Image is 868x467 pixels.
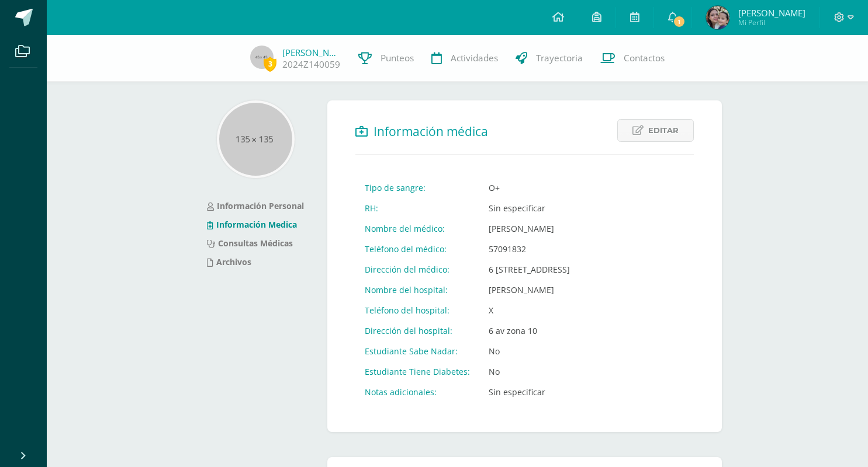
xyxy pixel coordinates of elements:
img: 135x135 [219,103,292,176]
img: b62af19edab22383207822dfe49f11a9.png [706,6,729,29]
span: Mi Perfil [738,18,805,27]
span: Punteos [381,52,414,64]
td: Dirección del hospital: [355,320,479,341]
td: Nombre del hospital: [355,280,479,300]
a: Información Personal [207,200,304,211]
td: 6 av zona 10 [479,320,579,341]
span: Contactos [624,52,665,64]
td: [PERSON_NAME] [479,280,579,300]
span: Actividades [451,52,498,64]
span: [PERSON_NAME] [738,7,805,19]
td: Teléfono del hospital: [355,300,479,320]
span: Trayectoria [536,52,583,64]
a: Trayectoria [507,35,592,82]
td: Estudiante Tiene Diabetes: [355,361,479,382]
a: Información Medica [207,219,297,230]
a: [PERSON_NAME] [282,47,341,58]
span: Información médica [374,123,488,140]
a: 2024Z140059 [282,58,340,71]
span: 3 [264,57,276,71]
a: Contactos [592,35,673,82]
td: 6 [STREET_ADDRESS] [479,259,579,280]
td: Dirección del médico: [355,259,479,280]
a: Actividades [423,35,507,82]
td: Estudiante Sabe Nadar: [355,341,479,361]
td: Tipo de sangre: [355,177,479,198]
a: Consultas Médicas [207,238,293,249]
a: Archivos [207,256,251,267]
td: Teléfono del médico: [355,239,479,259]
td: Nombre del médico: [355,218,479,239]
td: X [479,300,579,320]
td: RH: [355,198,479,218]
td: Notas adicionales: [355,382,479,402]
a: Punteos [350,35,423,82]
td: No [479,341,579,361]
td: O+ [479,177,579,198]
td: Sin especificar [479,382,579,402]
td: [PERSON_NAME] [479,218,579,239]
td: No [479,361,579,382]
img: 45x45 [250,46,274,69]
span: 1 [673,15,686,28]
td: Sin especificar [479,198,579,218]
span: Editar [648,120,679,141]
td: 57091832 [479,239,579,259]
